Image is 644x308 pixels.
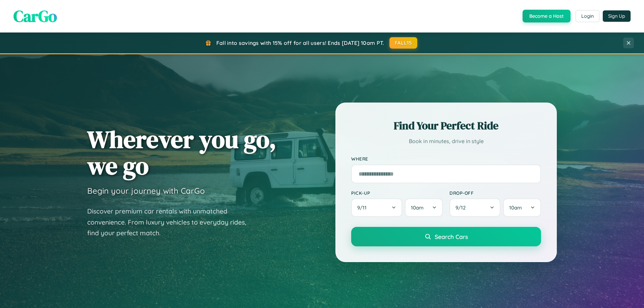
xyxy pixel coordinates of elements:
[576,10,599,22] button: Login
[435,233,468,240] span: Search Cars
[523,10,571,22] button: Become a Host
[351,136,541,146] p: Book in minutes, drive in style
[603,10,631,22] button: Sign Up
[351,198,402,217] button: 9/11
[351,190,443,196] label: Pick-up
[503,198,541,217] button: 10am
[351,227,541,246] button: Search Cars
[87,186,205,196] h3: Begin your journey with CarGo
[389,37,418,49] button: FALL15
[351,156,541,162] label: Where
[411,204,424,211] span: 10am
[509,204,522,211] span: 10am
[405,198,443,217] button: 10am
[351,118,541,133] h2: Find Your Perfect Ride
[87,126,276,179] h1: Wherever you go, we go
[13,5,57,27] span: CarGo
[216,40,384,46] span: Fall into savings with 15% off for all users! Ends [DATE] 10am PT.
[455,204,469,211] span: 9 / 12
[357,204,370,211] span: 9 / 11
[449,190,541,196] label: Drop-off
[449,198,500,217] button: 9/12
[87,206,255,239] p: Discover premium car rentals with unmatched convenience. From luxury vehicles to everyday rides, ...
